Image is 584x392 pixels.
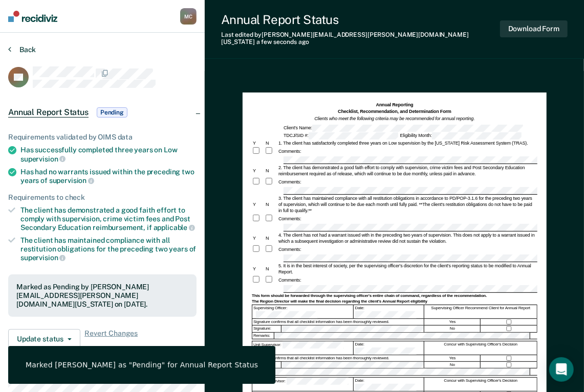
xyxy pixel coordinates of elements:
[277,263,537,275] div: 5. It is in the best interest of society, per the supervising officer's discretion for the client...
[277,179,302,185] div: Comments:
[549,357,574,382] div: Open Intercom Messenger
[252,140,265,146] div: Y
[252,319,424,325] div: Signature confirms that all checklist information has been thoroughly reviewed.
[425,378,537,391] div: Concur with Supervising Officer's Decision
[277,165,537,177] div: 2. The client has demonstrated a good faith effort to comply with supervision, crime victim fees ...
[354,378,424,391] div: Date:
[265,201,277,207] div: N
[265,168,277,174] div: N
[425,305,537,318] div: Supervising Officer Recommend Client for Annual Report
[283,125,524,132] div: Client's Name:
[277,195,537,214] div: 3. The client has maintained compliance with all restitution obligations in accordance to PD/POP-...
[8,193,197,202] div: Requirements to check
[283,132,399,140] div: TDCJ/SID #:
[252,235,265,241] div: Y
[425,362,481,368] div: No
[20,206,197,232] div: The client has demonstrated a good faith effort to comply with supervision, crime victim fees and...
[221,31,500,46] div: Last edited by [PERSON_NAME][EMAIL_ADDRESS][PERSON_NAME][DOMAIN_NAME][US_STATE]
[425,326,481,332] div: No
[425,341,537,355] div: Concur with Supervising Officer's Decision
[277,148,302,154] div: Comments:
[425,355,481,361] div: Yes
[252,266,265,272] div: Y
[252,378,354,391] div: Parole Supervisor:
[221,12,500,27] div: Annual Report Status
[277,140,537,146] div: 1. The client has satisfactorily completed three years on Low supervision by the [US_STATE] Risk ...
[252,326,282,332] div: Signature:
[20,168,197,185] div: Has had no warrants issued within the preceding two years of
[252,299,537,304] div: The Region Director will make the final decision regarding the client's Annual Report eligibility
[399,132,523,140] div: Eligibility Month:
[354,341,424,355] div: Date:
[265,235,277,241] div: N
[8,133,197,142] div: Requirements validated by OIMS data
[252,305,354,318] div: Supervising Officer:
[97,107,127,118] span: Pending
[154,223,195,232] span: applicable
[376,102,414,107] strong: Annual Reporting
[252,341,354,355] div: Unit Supervisor:
[252,355,424,361] div: Signature confirms that all checklist information has been thoroughly reviewed.
[265,266,277,272] div: N
[314,116,474,121] em: Clients who meet the following criteria may be recommended for annual reporting.
[84,329,138,350] span: Revert Changes
[180,8,197,25] div: M C
[252,201,265,207] div: Y
[277,232,537,244] div: 4. The client has not had a warrant issued with in the preceding two years of supervision. This d...
[49,176,94,185] span: supervision
[500,20,568,37] button: Download Form
[8,107,89,118] span: Annual Report Status
[338,109,451,114] strong: Checklist, Recommendation, and Determination Form
[8,45,36,54] button: Back
[180,8,197,25] button: MC
[252,168,265,174] div: Y
[20,253,66,262] span: supervision
[20,155,66,163] span: supervision
[20,236,197,262] div: The client has maintained compliance with all restitution obligations for the preceding two years of
[16,283,188,308] div: Marked as Pending by [PERSON_NAME][EMAIL_ADDRESS][PERSON_NAME][DOMAIN_NAME][US_STATE] on [DATE].
[256,38,309,45] span: a few seconds ago
[425,319,481,325] div: Yes
[354,305,424,318] div: Date:
[20,146,197,163] div: Has successfully completed three years on Low
[8,11,57,22] img: Recidiviz
[252,333,274,339] div: Remarks:
[26,360,258,370] div: Marked [PERSON_NAME] as "Pending" for Annual Report Status
[252,293,537,298] div: This form should be forwarded through the supervising officer's entire chain of command, regardle...
[277,277,302,283] div: Comments:
[8,329,80,350] button: Update status
[277,246,302,252] div: Comments:
[265,140,277,146] div: N
[277,216,302,222] div: Comments:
